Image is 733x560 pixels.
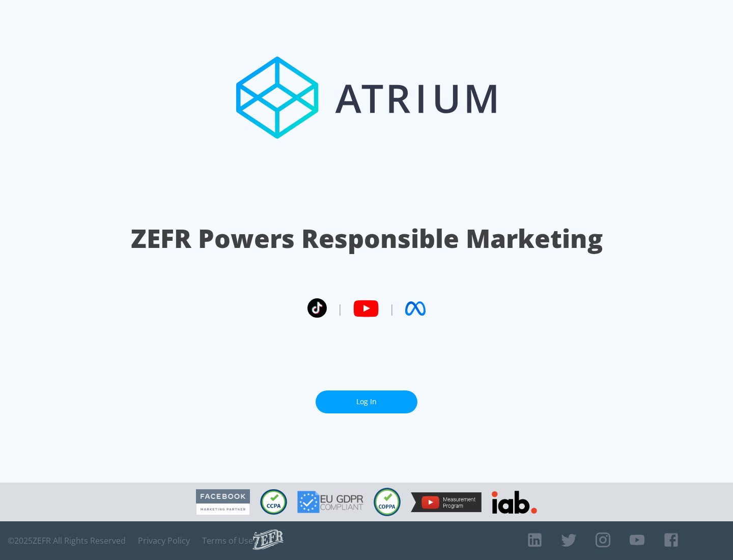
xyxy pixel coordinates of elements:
a: Log In [316,390,417,413]
span: | [337,301,343,316]
img: CCPA Compliant [260,489,287,515]
img: IAB [492,491,537,514]
img: YouTube Measurement Program [411,492,482,512]
img: COPPA Compliant [374,488,401,516]
h1: ZEFR Powers Responsible Marketing [131,221,603,256]
a: Terms of Use [202,536,253,546]
img: GDPR Compliant [297,491,363,513]
span: | [389,301,395,316]
img: Facebook Marketing Partner [196,489,250,515]
span: © 2025 ZEFR All Rights Reserved [8,536,126,546]
a: Privacy Policy [138,536,190,546]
